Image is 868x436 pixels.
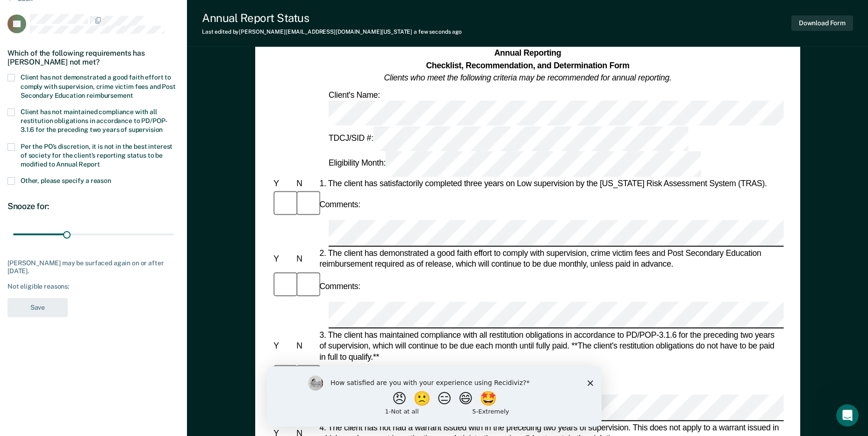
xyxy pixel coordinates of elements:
div: Annual Report Status [202,11,462,25]
span: Other, please specify a reason [21,177,111,184]
div: 3. The client has maintained compliance with all restitution obligations in accordance to PD/POP-... [317,330,783,363]
div: [PERSON_NAME] may be surfaced again on or after [DATE]. [7,259,179,275]
strong: Annual Reporting [494,48,561,58]
iframe: Survey by Kim from Recidiviz [267,366,602,427]
iframe: Intercom live chat [836,404,859,427]
strong: Checklist, Recommendation, and Determination Form [426,61,629,70]
div: Y [272,178,294,189]
em: Clients who meet the following criteria may be recommended for annual reporting. [384,73,671,82]
div: Comments: [317,199,362,210]
div: 1. The client has satisfactorily completed three years on Low supervision by the [US_STATE] Risk ... [317,178,783,189]
span: Client has not demonstrated a good faith effort to comply with supervision, crime victim fees and... [21,73,176,99]
button: Download Form [791,15,853,31]
div: Last edited by [PERSON_NAME][EMAIL_ADDRESS][DOMAIN_NAME][US_STATE] [202,29,462,35]
div: Which of the following requirements has [PERSON_NAME] not met? [7,41,179,74]
span: a few seconds ago [414,29,462,35]
div: Not eligible reasons: [7,283,179,291]
div: Snooze for: [7,201,179,211]
div: Comments: [317,280,362,291]
div: 2. The client has demonstrated a good faith effort to comply with supervision, crime victim fees ... [317,248,783,270]
div: N [294,341,317,352]
div: Y [272,341,294,352]
span: Per the PO’s discretion, it is not in the best interest of society for the client’s reporting sta... [21,143,172,168]
div: N [294,178,317,189]
div: Y [272,254,294,265]
div: N [294,254,317,265]
span: Client has not maintained compliance with all restitution obligations in accordance to PD/POP-3.1... [21,108,167,133]
div: Eligibility Month: [327,152,703,177]
div: TDCJ/SID #: [327,126,690,152]
button: Save [7,298,68,317]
